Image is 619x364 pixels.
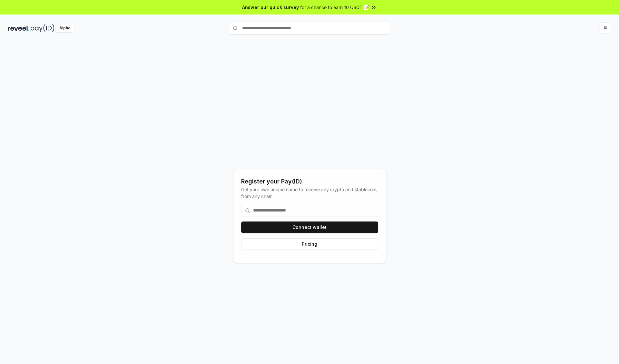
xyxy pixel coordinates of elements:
div: Alpha [56,24,74,32]
span: Answer our quick survey [242,4,299,11]
img: reveel_dark [8,24,29,32]
button: Connect wallet [241,221,378,233]
span: for a chance to earn 10 USDT 📝 [300,4,369,11]
div: Register your Pay(ID) [241,177,378,186]
button: Pricing [241,238,378,250]
div: Get your own unique name to receive any crypto and stablecoin, from any chain [241,186,378,200]
img: pay_id [31,24,54,32]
